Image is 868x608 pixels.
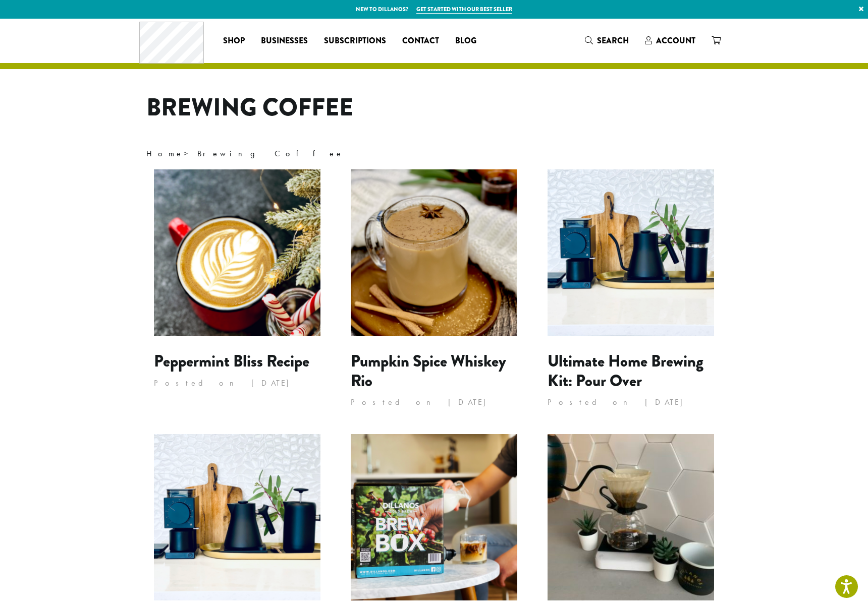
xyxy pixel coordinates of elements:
a: Peppermint Bliss Recipe [154,349,309,373]
img: Pumpkin Spice Whiskey Rio [351,169,517,336]
span: Subscriptions [324,35,386,47]
a: Get started with our best seller [416,5,512,14]
span: Businesses [261,35,308,47]
a: Pumpkin Spice Whiskey Rio [351,349,506,392]
a: Home [146,148,184,159]
span: Search [597,35,629,46]
h1: Brewing Coffee [146,93,722,123]
a: Shop [215,33,253,49]
span: > [146,148,344,159]
img: Ultimate Home Brewing Kit: French Press [154,434,320,600]
img: Dillanos Brew Box Recipes [351,434,517,600]
img: Ultimate Home Brewing Kit: Pour Over [548,169,714,336]
p: Posted on [DATE] [548,395,714,410]
span: Contact [402,35,439,47]
p: Posted on [DATE] [351,395,517,410]
img: Peppermint Bliss Recipe [154,169,320,336]
a: Search [577,32,637,49]
span: Account [656,35,695,46]
a: Ultimate Home Brewing Kit: Pour Over [548,349,703,392]
span: Shop [223,35,245,47]
p: Posted on [DATE] [154,376,320,391]
span: Brewing Coffee [197,148,344,159]
span: Blog [455,35,476,47]
img: Brew Coffee With a Pour Over [548,434,714,600]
